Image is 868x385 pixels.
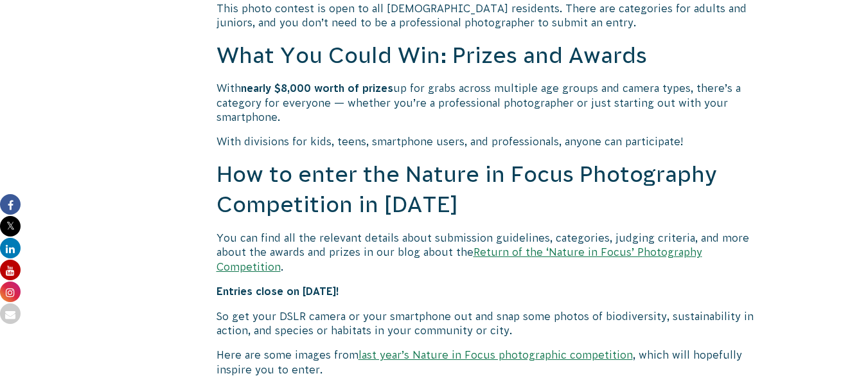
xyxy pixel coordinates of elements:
[217,134,768,148] p: With divisions for kids, teens, smartphone users, and professionals, anyone can participate!
[217,159,768,220] h2: How to enter the Nature in Focus Photography Competition in [DATE]
[217,231,768,274] p: You can find all the relevant details about submission guidelines, categories, judging criteria, ...
[217,40,768,71] h2: What You Could Win: Prizes and Awards
[217,348,768,377] p: Here are some images from , which will hopefully inspire you to enter.
[217,81,768,124] p: With up for grabs across multiple age groups and camera types, there’s a category for everyone — ...
[217,1,768,30] p: This photo contest is open to all [DEMOGRAPHIC_DATA] residents. There are categories for adults a...
[217,309,768,338] p: So get your DSLR camera or your smartphone out and snap some photos of biodiversity, sustainabili...
[359,349,633,361] a: last year’s Nature in Focus photographic competition
[217,246,702,272] a: Return of the ‘Nature in Focus’ Photography Competition
[241,82,393,94] strong: nearly $8,000 worth of prizes
[217,285,339,297] strong: Entries close on [DATE]!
